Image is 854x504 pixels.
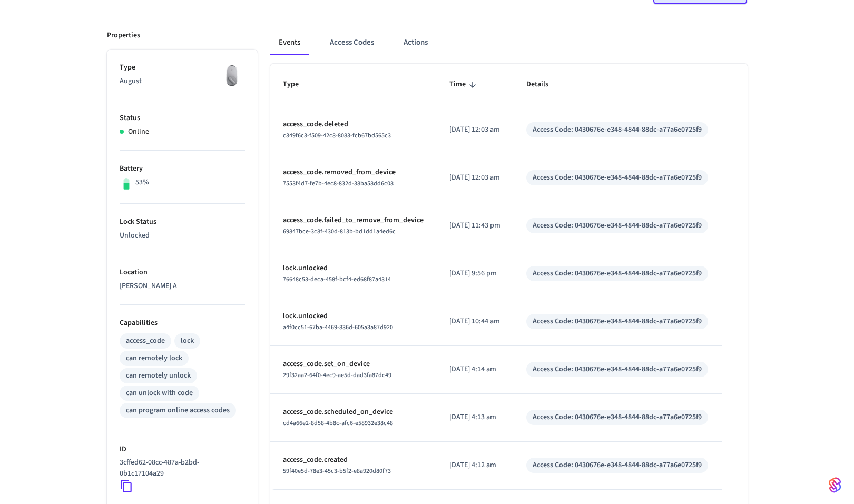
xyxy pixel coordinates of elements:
[449,460,501,471] p: [DATE] 4:12 am
[449,412,501,423] p: [DATE] 4:13 am
[283,215,425,226] p: access_code.failed_to_remove_from_device
[283,179,394,188] span: 7553f4d7-fe7b-4ec8-832d-38ba58dd6c08
[126,335,165,347] div: access_code
[283,454,425,466] p: access_code.created
[120,318,245,329] p: Capabilities
[533,460,702,471] div: Access Code: 0430676e-e348-4844-88dc-a77a6e0725f9
[449,268,501,279] p: [DATE] 9:56 pm
[270,64,748,489] table: sticky table
[120,457,241,479] p: 3cffed62-08cc-487a-b2bd-0b1c17104a29
[128,126,149,137] p: Online
[526,76,562,93] span: Details
[283,359,425,370] p: access_code.set_on_device
[219,62,245,88] img: August Wifi Smart Lock 3rd Gen, Silver, Front
[120,444,245,455] p: ID
[107,30,140,41] p: Properties
[120,267,245,278] p: Location
[533,364,702,375] div: Access Code: 0430676e-e348-4844-88dc-a77a6e0725f9
[283,227,396,236] span: 69847bce-3c8f-430d-813b-bd1dd1a4ed6c
[533,220,702,231] div: Access Code: 0430676e-e348-4844-88dc-a77a6e0725f9
[270,30,309,55] button: Events
[120,230,245,241] p: Unlocked
[283,371,391,380] span: 29f32aa2-64f0-4ec9-ae5d-dad3fa87dc49
[533,172,702,183] div: Access Code: 0430676e-e348-4844-88dc-a77a6e0725f9
[449,76,479,93] span: Time
[829,477,841,493] img: SeamLogoGradient.69752ec5.svg
[283,419,393,428] span: cd4a66e2-8d58-4b8c-afc6-e58932e38c48
[533,268,702,279] div: Access Code: 0430676e-e348-4844-88dc-a77a6e0725f9
[283,263,425,274] p: lock.unlocked
[283,76,312,93] span: Type
[120,62,245,73] p: Type
[283,323,393,332] span: a4f0cc51-67ba-4469-836d-605a3a87d920
[126,405,230,416] div: can program online access codes
[449,220,501,231] p: [DATE] 11:43 pm
[283,167,425,178] p: access_code.removed_from_device
[120,76,245,87] p: August
[120,281,245,292] p: [PERSON_NAME] A
[533,412,702,423] div: Access Code: 0430676e-e348-4844-88dc-a77a6e0725f9
[120,163,245,174] p: Battery
[283,407,425,418] p: access_code.scheduled_on_device
[126,353,182,364] div: can remotely lock
[449,316,501,327] p: [DATE] 10:44 am
[181,335,194,347] div: lock
[283,311,425,322] p: lock.unlocked
[270,30,748,55] div: ant example
[283,131,391,140] span: c349f6c3-f509-42c8-8083-fcb67bd565c3
[120,113,245,124] p: Status
[395,30,436,55] button: Actions
[283,275,391,284] span: 76648c53-deca-458f-bcf4-ed68f87a4314
[126,370,191,381] div: can remotely unlock
[533,124,702,135] div: Access Code: 0430676e-e348-4844-88dc-a77a6e0725f9
[120,216,245,228] p: Lock Status
[283,467,391,476] span: 59f40e5d-78e3-45c3-b5f2-e8a920d80f73
[533,316,702,327] div: Access Code: 0430676e-e348-4844-88dc-a77a6e0725f9
[449,124,501,135] p: [DATE] 12:03 am
[283,119,425,130] p: access_code.deleted
[126,388,193,399] div: can unlock with code
[321,30,382,55] button: Access Codes
[449,172,501,183] p: [DATE] 12:03 am
[135,177,149,188] p: 53%
[449,364,501,375] p: [DATE] 4:14 am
